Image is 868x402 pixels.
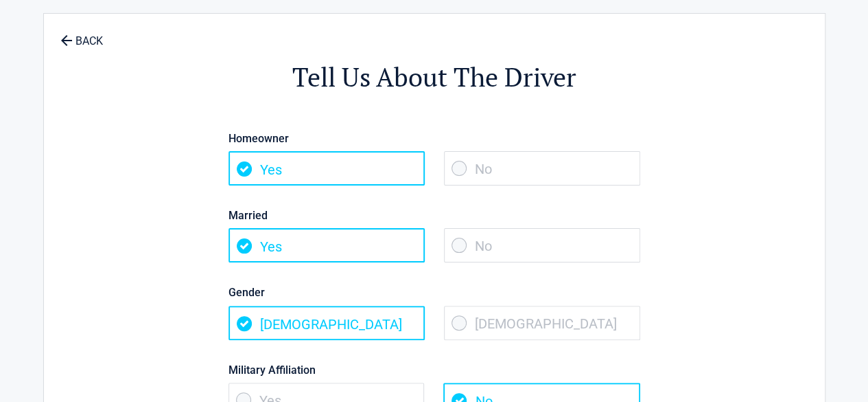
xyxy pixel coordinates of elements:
label: Gender [228,283,640,302]
span: No [444,151,640,186]
label: Homeowner [228,129,640,148]
span: Yes [228,151,425,186]
span: Yes [228,228,425,263]
a: BACK [58,23,106,47]
span: No [444,228,640,263]
label: Military Affiliation [228,361,640,379]
span: [DEMOGRAPHIC_DATA] [228,306,425,340]
span: [DEMOGRAPHIC_DATA] [444,306,640,340]
h2: Tell Us About The Driver [119,60,749,95]
label: Married [228,206,640,225]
